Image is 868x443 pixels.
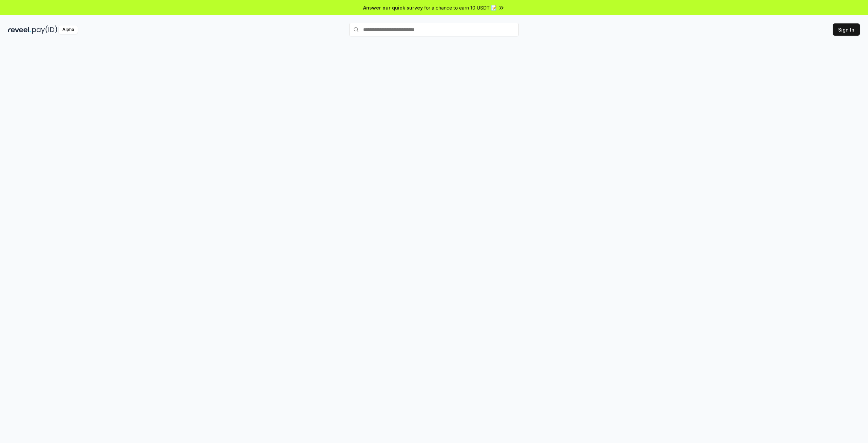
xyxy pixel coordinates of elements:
div: Alpha [59,25,78,34]
span: Answer our quick survey [363,4,423,11]
button: Sign In [833,23,860,36]
span: for a chance to earn 10 USDT 📝 [424,4,497,11]
img: reveel_dark [8,25,31,34]
img: pay_id [32,25,57,34]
